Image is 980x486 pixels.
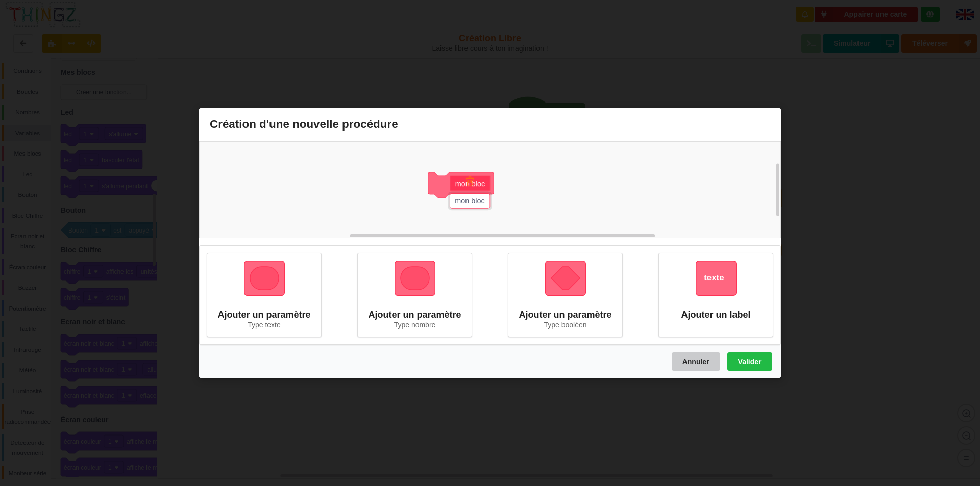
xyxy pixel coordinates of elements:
[214,309,314,329] div: Ajouter un paramètre
[455,180,485,188] text: mon bloc
[545,261,586,296] img: bool.svg
[696,261,737,296] img: text.svg
[727,352,772,371] button: Valider
[365,309,464,329] div: Ajouter un paramètre
[672,352,720,371] button: Annuler
[365,321,464,329] div: Type nombre
[666,309,766,329] div: Ajouter un label
[516,309,615,329] div: Ajouter un paramètre
[199,108,781,141] div: Création d'une nouvelle procédure
[516,321,615,329] div: Type booléen
[244,261,285,296] img: string.svg
[214,321,314,329] div: Type texte
[464,175,476,187] img: remove.svg
[395,261,435,296] img: string.svg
